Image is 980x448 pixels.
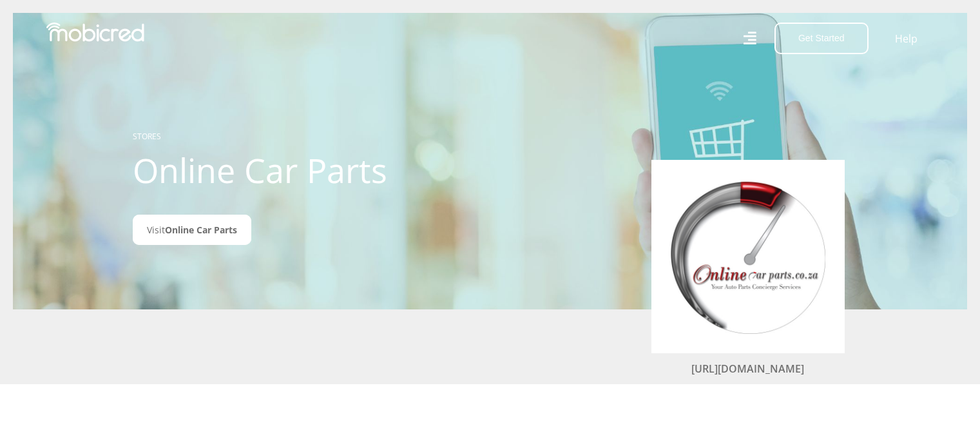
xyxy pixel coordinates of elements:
span: Online Car Parts [165,224,237,236]
button: Get Started [774,23,869,54]
img: Mobicred [46,23,144,42]
img: Online Car Parts [671,179,825,334]
h1: Online Car Parts [133,150,419,190]
a: Help [894,30,918,47]
a: STORES [133,131,161,142]
a: VisitOnline Car Parts [133,215,251,245]
a: [URL][DOMAIN_NAME] [691,362,804,376]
